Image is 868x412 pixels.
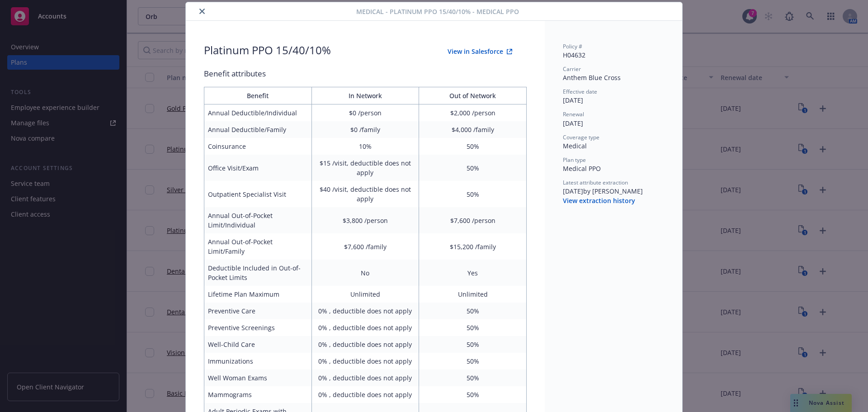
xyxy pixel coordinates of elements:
[419,104,527,122] td: $2,000 /person
[563,186,664,196] div: [DATE] by [PERSON_NAME]
[419,260,527,286] td: Yes
[204,155,312,181] td: Office Visit/Exam
[311,138,419,155] td: 10%
[419,286,527,303] td: Unlimited
[563,133,599,141] span: Coverage type
[311,155,419,181] td: $15 /visit, deductible does not apply
[419,233,527,260] td: $15,200 /family
[419,207,527,233] td: $7,600 /person
[197,6,208,17] button: close
[419,121,527,138] td: $4,000 /family
[419,87,527,104] th: Out of Network
[204,233,312,260] td: Annual Out-of-Pocket Limit/Family
[419,303,527,319] td: 50%
[311,121,419,138] td: $0 /family
[563,95,664,105] div: [DATE]
[563,43,582,50] span: Policy #
[204,336,312,353] td: Well-Child Care
[563,118,664,128] div: [DATE]
[419,336,527,353] td: 50%
[204,68,527,80] div: Benefit attributes
[419,319,527,336] td: 50%
[563,110,584,118] span: Renewal
[419,138,527,155] td: 50%
[204,260,312,286] td: Deductible Included in Out-of-Pocket Limits
[433,43,527,61] button: View in Salesforce
[356,7,519,16] span: Medical - Platinum PPO 15/40/10% - Medical PPO
[563,179,628,186] span: Latest attribute extraction
[563,65,581,73] span: Carrier
[563,73,664,82] div: Anthem Blue Cross
[311,336,419,353] td: 0% , deductible does not apply
[311,386,419,403] td: 0% , deductible does not apply
[563,88,597,95] span: Effective date
[204,121,312,138] td: Annual Deductible/Family
[204,87,312,104] th: Benefit
[311,104,419,122] td: $0 /person
[419,181,527,207] td: 50%
[419,353,527,369] td: 50%
[311,207,419,233] td: $3,800 /person
[204,43,331,61] div: Platinum PPO 15/40/10%
[311,286,419,303] td: Unlimited
[419,155,527,181] td: 50%
[419,386,527,403] td: 50%
[204,319,312,336] td: Preventive Screenings
[311,260,419,286] td: No
[419,369,527,386] td: 50%
[311,369,419,386] td: 0% , deductible does not apply
[563,164,664,173] div: Medical PPO
[563,141,664,151] div: Medical
[204,303,312,319] td: Preventive Care
[311,233,419,260] td: $7,600 /family
[204,104,312,122] td: Annual Deductible/Individual
[204,286,312,303] td: Lifetime Plan Maximum
[204,369,312,386] td: Well Woman Exams
[311,87,419,104] th: In Network
[311,303,419,319] td: 0% , deductible does not apply
[204,386,312,403] td: Mammograms
[311,181,419,207] td: $40 /visit, deductible does not apply
[563,50,664,60] div: H04632
[204,353,312,369] td: Immunizations
[563,196,635,205] button: View extraction history
[204,181,312,207] td: Outpatient Specialist Visit
[204,207,312,233] td: Annual Out-of-Pocket Limit/Individual
[311,353,419,369] td: 0% , deductible does not apply
[204,138,312,155] td: Coinsurance
[563,156,586,164] span: Plan type
[311,319,419,336] td: 0% , deductible does not apply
